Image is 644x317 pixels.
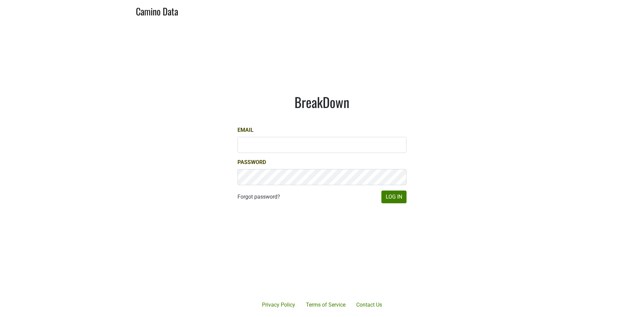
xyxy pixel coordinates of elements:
label: Password [237,158,266,166]
a: Privacy Policy [257,298,301,312]
a: Contact Us [351,298,387,312]
h1: BreakDown [237,94,407,110]
a: Forgot password? [237,193,280,201]
label: Email [237,126,254,134]
a: Camino Data [136,3,178,18]
button: Log In [381,191,407,203]
a: Terms of Service [301,298,351,312]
